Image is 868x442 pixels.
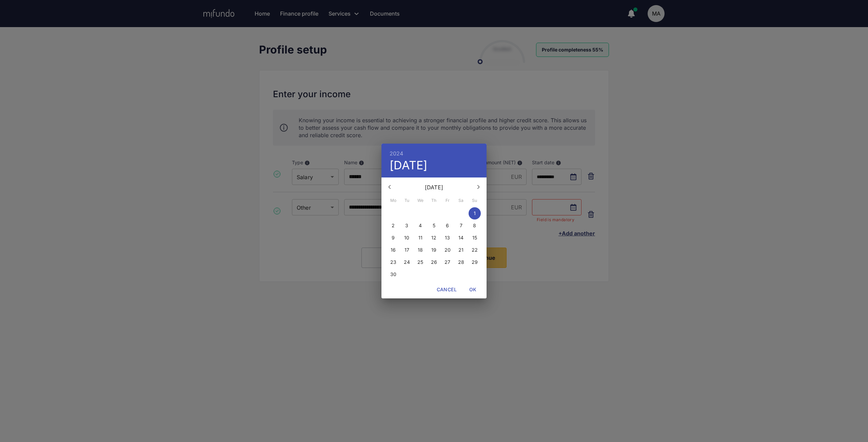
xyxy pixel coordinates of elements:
[460,222,462,229] p: 7
[392,222,395,229] p: 2
[472,234,477,241] p: 15
[437,286,457,294] span: Cancel
[390,158,428,172] button: [DATE]
[441,232,454,244] button: 13
[455,256,467,268] button: 28
[446,222,449,229] p: 6
[473,222,476,229] p: 8
[414,232,427,244] button: 11
[428,232,440,244] button: 12
[469,197,481,204] span: Su
[387,256,399,268] button: 23
[433,222,435,229] p: 5
[469,219,481,232] button: 8
[462,283,484,296] button: OK
[441,244,454,256] button: 20
[455,244,467,256] button: 21
[387,244,399,256] button: 16
[431,259,437,266] p: 26
[387,219,399,232] button: 2
[469,207,481,219] button: 1
[428,197,440,204] span: Th
[431,234,436,241] p: 12
[387,268,399,280] button: 30
[414,256,427,268] button: 25
[387,197,399,204] span: Mo
[401,256,413,268] button: 24
[404,234,409,241] p: 10
[465,286,481,294] span: OK
[398,183,470,191] p: [DATE]
[431,247,436,253] p: 19
[472,259,478,266] p: 29
[418,247,423,253] p: 18
[474,210,476,217] p: 1
[428,244,440,256] button: 19
[387,232,399,244] button: 9
[392,234,395,241] p: 9
[441,219,454,232] button: 6
[405,247,409,253] p: 17
[434,283,459,296] button: Cancel
[469,256,481,268] button: 29
[390,271,396,278] p: 30
[428,219,440,232] button: 5
[428,256,440,268] button: 26
[469,232,481,244] button: 15
[414,244,427,256] button: 18
[414,219,427,232] button: 4
[391,247,396,253] p: 16
[445,247,451,253] p: 20
[390,149,403,158] button: 2024
[401,197,413,204] span: Tu
[418,234,422,241] p: 11
[405,222,408,229] p: 3
[458,259,464,266] p: 28
[417,259,423,266] p: 25
[441,197,454,204] span: Fr
[390,259,396,266] p: 23
[455,219,467,232] button: 7
[401,219,413,232] button: 3
[441,256,454,268] button: 27
[472,247,478,253] p: 22
[458,234,463,241] p: 14
[455,232,467,244] button: 14
[414,197,427,204] span: We
[401,232,413,244] button: 10
[419,222,422,229] p: 4
[455,197,467,204] span: Sa
[401,244,413,256] button: 17
[404,259,410,266] p: 24
[445,259,450,266] p: 27
[469,244,481,256] button: 22
[458,247,463,253] p: 21
[445,234,450,241] p: 13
